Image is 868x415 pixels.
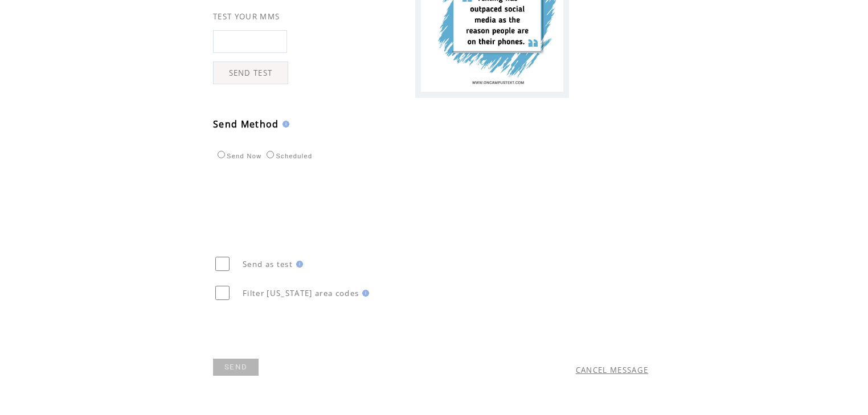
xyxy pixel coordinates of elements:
[215,153,261,159] label: Send Now
[243,288,359,298] span: Filter [US_STATE] area codes
[279,121,289,128] img: help.gif
[576,365,649,375] a: CANCEL MESSAGE
[213,11,280,22] span: TEST YOUR MMS
[359,290,369,297] img: help.gif
[218,151,225,158] input: Send Now
[293,261,303,268] img: help.gif
[267,151,274,158] input: Scheduled
[213,118,279,130] span: Send Method
[213,359,259,376] a: SEND
[213,61,288,84] a: SEND TEST
[264,153,312,159] label: Scheduled
[243,259,293,269] span: Send as test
